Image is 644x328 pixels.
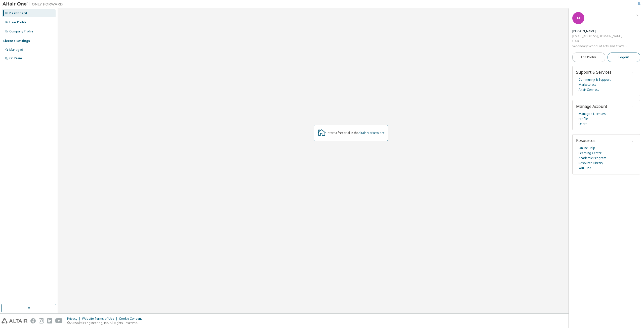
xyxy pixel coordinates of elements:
img: youtube.svg [55,318,63,323]
img: linkedin.svg [47,318,52,323]
div: Secondary School of Arts and Crafts - Bechyně. [572,44,627,49]
a: Edit Profile [572,53,605,62]
a: Learning Center [579,151,601,156]
a: Marketplace [579,82,596,87]
img: altair_logo.svg [2,318,27,323]
span: Resources [576,138,595,143]
div: Start a free trial in the [328,131,385,135]
div: Company Profile [9,29,33,33]
span: Support & Services [576,69,612,75]
a: Altair Connect [579,87,599,92]
a: YouTube [579,166,591,171]
img: Altair One [3,2,65,7]
span: Edit Profile [581,55,596,59]
button: Logout [608,53,640,62]
a: Managed Licenses [579,111,606,116]
a: Academic Program [579,156,606,161]
a: Profile [579,116,588,121]
span: Logout [619,55,629,60]
span: Manage Account [576,104,607,109]
div: Privacy [67,317,82,321]
a: Users [579,121,587,126]
div: Martin Šefl [572,29,627,34]
a: Online Help [579,146,595,151]
a: Community & Support [579,77,611,82]
a: Altair Marketplace [358,131,385,135]
img: facebook.svg [30,318,36,323]
div: Cookie Consent [119,317,145,321]
div: License Settings [3,39,30,43]
p: © 2025 Altair Engineering, Inc. All Rights Reserved. [67,321,145,325]
div: On Prem [9,56,22,60]
img: instagram.svg [39,318,44,323]
a: Resource Library [579,161,603,166]
div: Managed [9,48,23,52]
div: Website Terms of Use [82,317,119,321]
div: [EMAIL_ADDRESS][DOMAIN_NAME] [572,34,627,39]
div: User Profile [9,20,26,24]
span: M [577,16,580,20]
div: Dashboard [9,11,27,15]
div: User [572,39,627,44]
